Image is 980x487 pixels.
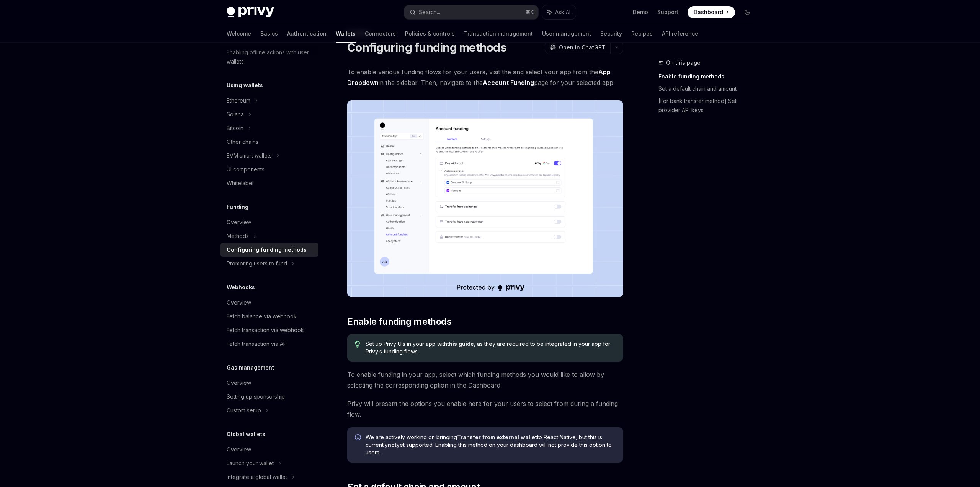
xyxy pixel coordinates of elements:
a: API reference [662,24,698,43]
span: We are actively working on bringing to React Native, but this is currently yet supported. Enablin... [366,433,616,456]
a: Wallets [336,24,356,43]
button: Search...⌘K [404,5,538,19]
div: Overview [227,445,251,454]
a: Configuring funding methods [220,243,318,257]
a: UI components [220,163,318,176]
h5: Webhooks [227,283,255,292]
a: Enabling offline actions with user wallets [220,46,318,68]
a: this guide [447,340,474,347]
a: Whitelabel [220,176,318,190]
div: Search... [419,8,440,17]
div: Other chains [227,137,258,147]
div: Solana [227,110,244,119]
div: Overview [227,378,251,388]
button: Ask AI [542,5,576,19]
strong: not [388,441,397,448]
a: Recipes [631,24,653,43]
div: Setting up sponsorship [227,392,285,401]
div: UI components [227,165,265,174]
a: [For bank transfer method] Set provider API keys [658,95,759,116]
div: Fetch balance via webhook [227,312,297,321]
div: Bitcoin [227,124,243,133]
div: Configuring funding methods [227,245,307,254]
img: dark logo [227,7,274,18]
span: To enable various funding flows for your users, visit the and select your app from the in the sid... [347,67,623,88]
div: Integrate a global wallet [227,472,287,482]
a: Welcome [227,24,251,43]
span: Set up Privy UIs in your app with , as they are required to be integrated in your app for Privy’s... [366,340,616,355]
span: To enable funding in your app, select which funding methods you would like to allow by selecting ... [347,369,623,391]
a: Authentication [287,24,327,43]
span: Privy will present the options you enable here for your users to select from during a funding flow. [347,398,623,420]
a: Fetch transaction via webhook [220,323,318,337]
div: Enabling offline actions with user wallets [227,48,314,66]
a: User management [542,24,591,43]
button: Open in ChatGPT [545,41,610,54]
span: ⌘ K [526,9,534,15]
div: Overview [227,298,251,307]
a: Security [600,24,622,43]
div: Whitelabel [227,179,253,188]
div: Launch your wallet [227,459,274,468]
div: Fetch transaction via API [227,339,288,349]
a: Setting up sponsorship [220,390,318,404]
a: Fetch balance via webhook [220,309,318,323]
span: Open in ChatGPT [559,44,606,51]
h5: Global wallets [227,430,265,439]
div: Ethereum [227,96,250,105]
svg: Info [355,434,363,442]
div: EVM smart wallets [227,151,272,160]
svg: Tip [355,341,360,348]
a: Enable funding methods [658,70,759,83]
a: Dashboard [688,6,735,18]
a: Set a default chain and amount [658,83,759,95]
a: Transaction management [464,24,533,43]
a: Fetch transaction via API [220,337,318,351]
img: Fundingupdate PNG [347,100,623,297]
a: Overview [220,296,318,309]
div: Fetch transaction via webhook [227,326,304,335]
span: Enable funding methods [347,316,451,328]
span: On this page [666,58,701,67]
a: Other chains [220,135,318,149]
div: Custom setup [227,406,261,415]
a: Overview [220,215,318,229]
div: Prompting users to fund [227,259,287,268]
h5: Funding [227,202,248,212]
h5: Gas management [227,363,274,372]
a: Overview [220,376,318,390]
a: Account Funding [483,79,534,87]
h1: Configuring funding methods [347,41,506,54]
button: Toggle dark mode [741,6,753,18]
a: Demo [633,8,648,16]
div: Overview [227,218,251,227]
span: Ask AI [555,8,570,16]
a: Support [657,8,678,16]
div: Methods [227,231,249,241]
span: Dashboard [694,8,723,16]
a: Connectors [365,24,396,43]
h5: Using wallets [227,81,263,90]
a: Policies & controls [405,24,455,43]
a: Basics [260,24,278,43]
strong: Transfer from external wallet [457,434,537,440]
a: Overview [220,443,318,456]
